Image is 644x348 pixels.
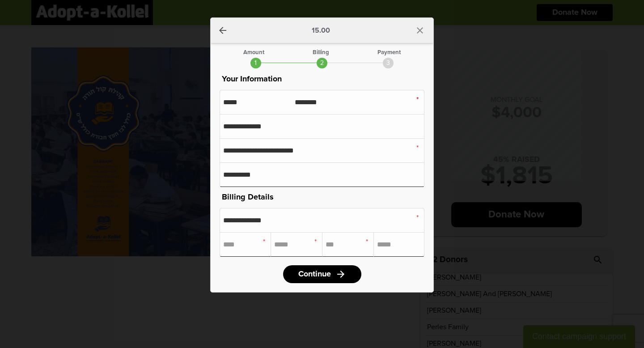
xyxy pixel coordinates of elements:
[250,58,261,68] div: 1
[298,270,331,278] span: Continue
[220,73,424,85] p: Your Information
[317,58,327,68] div: 2
[383,58,394,68] div: 3
[415,25,425,36] i: close
[377,50,401,55] div: Payment
[313,50,329,55] div: Billing
[217,25,228,36] a: arrow_back
[220,191,424,204] p: Billing Details
[283,265,361,283] a: Continuearrow_forward
[335,269,346,280] i: arrow_forward
[312,27,330,34] p: 15.00
[243,50,264,55] div: Amount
